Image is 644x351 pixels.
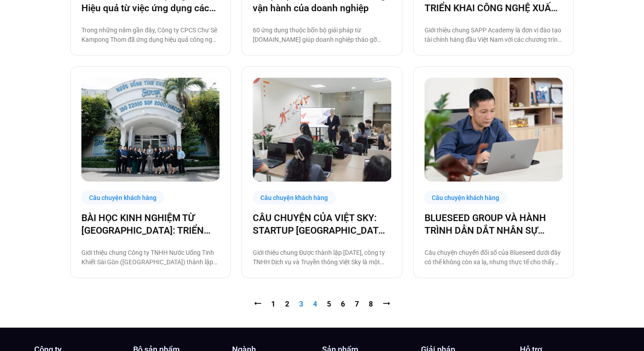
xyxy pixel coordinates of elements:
div: Câu chuyện khách hàng [81,191,164,204]
a: ⭢ [383,300,390,308]
div: Câu chuyện khách hàng [425,191,507,204]
p: Giới thiệu chung SAPP Academy là đơn vị đào tạo tài chính hàng đầu Việt Nam với các chương trình ... [425,26,563,44]
p: Trong những năm gần đây, Công ty CPCS Chư Sê Kampong Thom đã ứng dụng hiệu quả công nghệ thông ti... [81,26,219,44]
p: Giới thiệu chung Được thành lập [DATE], công ty TNHH Dịch vụ và Truyền thông Việt Sky là một agen... [253,248,391,267]
a: 7 [355,300,359,308]
div: Câu chuyện khách hàng [253,191,335,204]
span: 3 [299,300,303,308]
p: Giới thiệu chung Công ty TNHH Nước Uống Tinh Khiết Sài Gòn ([GEOGRAPHIC_DATA]) thành lập [DATE] b... [81,248,219,267]
a: 6 [341,300,345,308]
a: CÂU CHUYỆN CỦA VIỆT SKY: STARTUP [GEOGRAPHIC_DATA] SỐ HOÁ NGAY TỪ KHI CHỈ CÓ 5 NHÂN SỰ [253,212,391,237]
p: 60 ứng dụng thuộc bốn bộ giải pháp từ [DOMAIN_NAME] giúp doanh nghiệp tháo gỡ điểm nghẽn trong vậ... [253,26,391,44]
nav: Pagination [70,299,574,310]
a: BÀI HỌC KINH NGHIỆM TỪ [GEOGRAPHIC_DATA]: TRIỂN KHAI CÔNG NGHỆ CHO BA THẾ HỆ NHÂN SỰ [81,212,219,237]
a: 2 [285,300,289,308]
a: 1 [271,300,275,308]
a: 8 [369,300,373,308]
a: BLUESEED GROUP VÀ HÀNH TRÌNH DẪN DẮT NHÂN SỰ TRIỂN KHAI CÔNG NGHỆ [425,212,563,237]
p: Câu chuyện chuyển đổi số của Blueseed dưới đây có thể không còn xa lạ, nhưng thực tế cho thấy nó ... [425,248,563,267]
a: 4 [313,300,317,308]
a: 5 [327,300,331,308]
a: ⭠ [254,300,261,308]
